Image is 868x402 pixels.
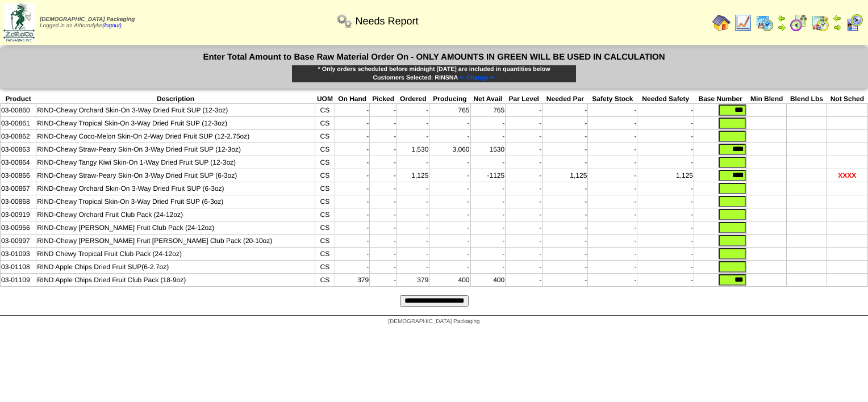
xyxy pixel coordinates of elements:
td: - [429,208,470,221]
td: - [637,156,694,169]
td: - [335,117,370,130]
th: Picked [370,94,397,104]
img: calendarinout.gif [811,14,829,32]
td: - [470,208,506,221]
td: CS [315,261,335,274]
td: RIND Apple Chips Dried Fruit Club Pack (18-9oz) [36,274,315,287]
td: 400 [470,274,506,287]
td: 3,060 [429,143,470,156]
td: 03-01109 [1,274,36,287]
td: - [397,104,429,117]
th: Not Sched [827,94,867,104]
td: 379 [397,274,429,287]
td: - [335,261,370,274]
td: CS [315,182,335,195]
td: - [335,156,370,169]
td: - [542,156,588,169]
td: - [429,117,470,130]
td: - [370,274,397,287]
td: CS [315,143,335,156]
td: RIND-Chewy [PERSON_NAME] Fruit Club Pack (24-12oz) [36,221,315,235]
td: - [637,130,694,143]
td: - [470,195,506,208]
td: RIND-Chewy [PERSON_NAME] Fruit [PERSON_NAME] Club Pack (20-10oz) [36,235,315,248]
td: - [429,261,470,274]
td: - [588,182,637,195]
td: - [542,182,588,195]
td: 03-00997 [1,235,36,248]
td: - [429,156,470,169]
td: 03-00862 [1,130,36,143]
td: - [588,130,637,143]
td: - [506,221,542,235]
td: - [397,248,429,261]
img: calendarprod.gif [756,14,774,32]
td: - [588,156,637,169]
td: - [506,261,542,274]
td: 03-00868 [1,195,36,208]
td: - [429,221,470,235]
td: CS [315,104,335,117]
td: - [542,143,588,156]
td: - [370,208,397,221]
td: 1530 [470,143,506,156]
td: 1,125 [542,169,588,182]
td: RIND-Chewy Tropical Skin-On 3-Way Dried Fruit SUP (6-3oz) [36,195,315,208]
td: - [470,248,506,261]
td: - [637,143,694,156]
td: - [506,195,542,208]
td: - [470,117,506,130]
td: CS [315,195,335,208]
span: ⇐ Change ⇐ [460,74,495,81]
td: - [588,104,637,117]
th: Needed Par [542,94,588,104]
td: - [335,221,370,235]
td: - [506,169,542,182]
th: UOM [315,94,335,104]
th: Ordered [397,94,429,104]
td: CS [315,130,335,143]
td: 400 [429,274,470,287]
img: arrowright.gif [833,23,842,32]
div: * Only orders scheduled before midnight [DATE] are included in quantities below Customers Selecte... [291,65,577,83]
td: - [370,117,397,130]
td: 1,125 [397,169,429,182]
a: (logout) [102,23,122,29]
td: - [397,130,429,143]
td: - [588,208,637,221]
td: - [370,248,397,261]
td: XXXX [827,169,867,182]
td: RIND-Chewy Orchard Fruit Club Pack (24-12oz) [36,208,315,221]
td: 03-00863 [1,143,36,156]
td: - [588,274,637,287]
td: RIND-Chewy Orchard Skin-On 3-Way Dried Fruit SUP (12-3oz) [36,104,315,117]
td: 765 [429,104,470,117]
a: ⇐ Change ⇐ [458,74,495,81]
td: - [506,143,542,156]
td: - [637,261,694,274]
td: - [542,221,588,235]
td: - [335,104,370,117]
td: - [470,261,506,274]
td: - [470,221,506,235]
td: - [506,104,542,117]
td: - [397,221,429,235]
th: Producing [429,94,470,104]
td: - [506,117,542,130]
td: - [542,130,588,143]
td: RIND-Chewy Straw-Peary Skin-On 3-Way Dried Fruit SUP (6-3oz) [36,169,315,182]
td: - [370,169,397,182]
td: CS [315,274,335,287]
td: - [506,130,542,143]
td: RIND Chewy Tropical Fruit Club Pack (24-12oz) [36,248,315,261]
td: - [588,195,637,208]
td: 03-00866 [1,169,36,182]
td: - [397,261,429,274]
img: arrowright.gif [777,23,786,32]
td: - [506,235,542,248]
td: - [588,117,637,130]
td: - [370,130,397,143]
th: Base Number [694,94,747,104]
td: RIND-Chewy Tangy Kiwi Skin-On 1-Way Dried Fruit SUP (12-3oz) [36,156,315,169]
th: Blend Lbs [787,94,827,104]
